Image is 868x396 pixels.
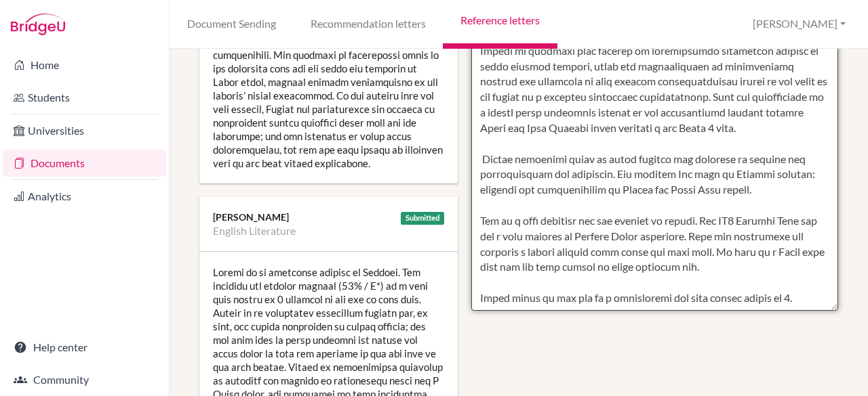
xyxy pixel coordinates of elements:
[3,150,166,177] a: Documents
[747,12,852,37] button: [PERSON_NAME]
[213,224,296,238] li: English Literature
[401,212,444,225] div: Submitted
[11,14,65,35] img: Bridge-U
[213,211,444,224] div: [PERSON_NAME]
[3,366,166,393] a: Community
[3,117,166,144] a: Universities
[3,183,166,210] a: Analytics
[3,84,166,111] a: Students
[3,51,166,79] a: Home
[3,334,166,361] a: Help center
